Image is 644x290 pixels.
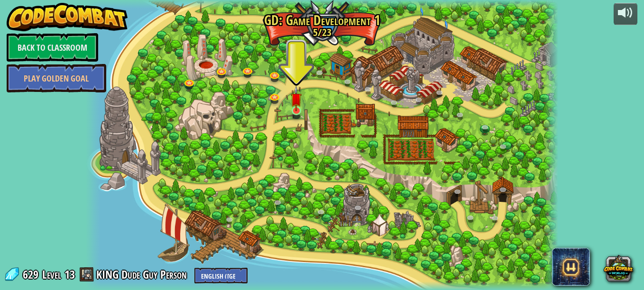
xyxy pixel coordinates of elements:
span: 629 [23,267,41,282]
button: Adjust volume [614,3,637,25]
span: 13 [64,267,75,282]
img: CodeCombat - Learn how to code by playing a game [7,3,128,31]
span: Level [42,267,61,282]
a: Play Golden Goal [7,64,106,92]
img: level-banner-unstarted.png [291,86,302,111]
a: Back to Classroom [7,33,98,62]
a: KING Dude Guy Person [96,267,190,282]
